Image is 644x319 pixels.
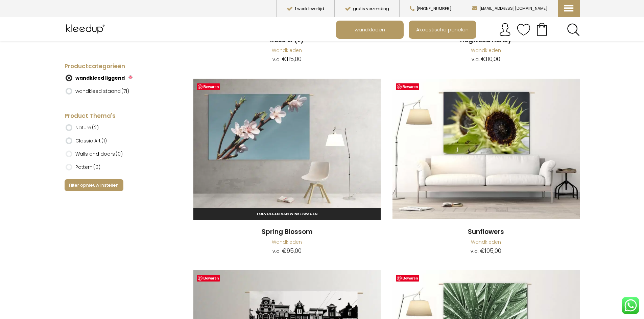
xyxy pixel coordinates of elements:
span: v.a. [472,56,480,63]
span: v.a. [272,56,281,63]
span: € [282,247,287,255]
nav: Main menu [336,21,585,39]
span: € [480,247,485,255]
a: Akoestische panelen [409,21,476,38]
span: (1) [101,137,107,144]
a: Wandkleden [471,47,501,54]
img: verlanglijstje.svg [517,23,530,36]
label: Pattern [75,161,100,173]
label: Nature [75,122,99,133]
img: Sunflowers [392,79,580,219]
bdi: 95,00 [282,247,302,255]
img: account.svg [498,23,512,36]
a: Bewaren [197,275,220,282]
span: v.a. [471,248,479,255]
a: Toevoegen aan winkelwagen: “Spring Blossom“ [193,208,381,220]
span: € [282,55,287,63]
span: Akoestische panelen [412,23,472,36]
bdi: 115,00 [282,55,302,63]
a: Wandkleden [272,47,302,54]
a: Search [567,23,580,36]
a: Bewaren [197,83,220,90]
a: Wandkleden [272,239,302,245]
a: Sunflowers [392,228,580,237]
label: wandkleed liggend [75,72,125,84]
a: Spring Blossom [193,228,381,237]
label: Walls and doors [75,148,123,160]
button: Filter opnieuw instellen [65,179,124,191]
span: € [481,55,486,63]
span: (0) [93,164,100,170]
label: wandkleed staand [75,85,129,97]
img: Spring Blossom [193,79,381,219]
a: wandkleden [337,21,403,38]
h4: Product Thema's [65,112,168,120]
span: wandkleden [351,23,389,36]
a: SunflowersWandkleed Sunflowers Detail [392,79,580,220]
bdi: 105,00 [480,247,501,255]
span: v.a. [272,248,281,255]
span: (71) [121,88,129,95]
a: Wandkleden [471,239,501,245]
img: Verwijderen [128,75,133,79]
img: Kleedup [65,21,108,37]
span: (0) [116,151,123,157]
a: Your cart [530,21,553,37]
a: Bewaren [396,275,420,282]
h4: Productcategorieën [65,62,168,71]
a: Bewaren [396,83,420,90]
label: Classic Art [75,135,107,147]
bdi: 110,00 [481,55,500,63]
span: (2) [92,124,99,131]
